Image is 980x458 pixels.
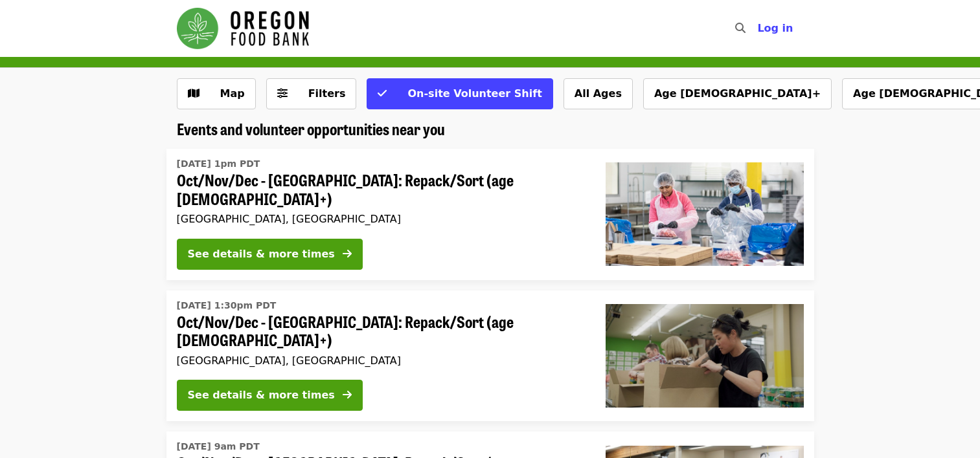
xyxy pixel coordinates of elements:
[188,246,335,262] div: See details & more times
[277,87,288,100] i: sliders-h icon
[188,87,199,100] i: map icon
[177,380,363,411] button: See details & more times
[177,299,277,312] time: [DATE] 1:30pm PDT
[343,389,352,401] i: arrow-right icon
[177,354,585,367] div: [GEOGRAPHIC_DATA], [GEOGRAPHIC_DATA]
[177,239,363,270] button: See details & more times
[177,312,585,350] span: Oct/Nov/Dec - [GEOGRAPHIC_DATA]: Repack/Sort (age [DEMOGRAPHIC_DATA]+)
[166,290,814,422] a: See details for "Oct/Nov/Dec - Portland: Repack/Sort (age 8+)"
[343,248,352,260] i: arrow-right icon
[747,16,803,41] button: Log in
[188,387,335,403] div: See details & more times
[367,78,553,109] button: On-site Volunteer Shift
[177,78,256,109] button: Show map view
[606,162,804,266] img: Oct/Nov/Dec - Beaverton: Repack/Sort (age 10+) organized by Oregon Food Bank
[177,8,309,49] img: Oregon Food Bank - Home
[407,87,541,100] span: On-site Volunteer Shift
[564,78,633,109] button: All Ages
[735,22,746,34] i: search icon
[757,22,793,34] span: Log in
[177,117,445,140] span: Events and volunteer opportunities near you
[606,304,804,408] img: Oct/Nov/Dec - Portland: Repack/Sort (age 8+) organized by Oregon Food Bank
[753,13,764,44] input: Search
[308,87,346,100] span: Filters
[220,87,245,100] span: Map
[166,149,814,280] a: See details for "Oct/Nov/Dec - Beaverton: Repack/Sort (age 10+)"
[177,213,585,225] div: [GEOGRAPHIC_DATA], [GEOGRAPHIC_DATA]
[643,78,832,109] button: Age [DEMOGRAPHIC_DATA]+
[177,171,585,208] span: Oct/Nov/Dec - [GEOGRAPHIC_DATA]: Repack/Sort (age [DEMOGRAPHIC_DATA]+)
[177,157,260,171] time: [DATE] 1pm PDT
[378,87,387,100] i: check icon
[266,78,357,109] button: Filters (0 selected)
[177,440,260,453] time: [DATE] 9am PDT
